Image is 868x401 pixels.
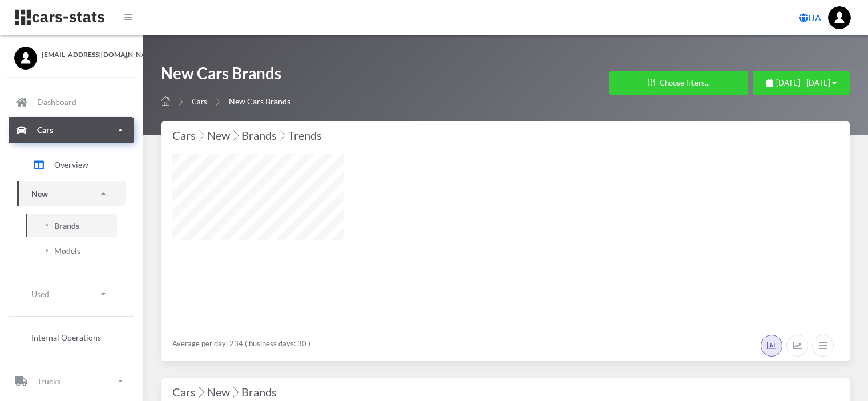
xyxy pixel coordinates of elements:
img: ... [828,6,851,29]
a: Internal Operations [17,326,126,349]
a: Cars [192,97,207,106]
div: Cars New Brands Trends [172,126,838,144]
button: [DATE] - [DATE] [753,71,850,95]
p: New [31,187,48,201]
span: [DATE] - [DATE] [776,78,830,87]
a: Cars [9,117,134,143]
a: Overview [17,151,126,179]
h1: New Cars Brands [161,63,290,90]
span: Internal Operations [31,331,101,343]
a: Dashboard [9,89,134,115]
span: Models [54,245,80,257]
p: Trucks [37,374,60,388]
a: UA [794,6,826,29]
a: Models [26,239,117,262]
span: [EMAIL_ADDRESS][DOMAIN_NAME] [42,50,128,60]
p: Used [31,287,49,301]
span: New Cars Brands [229,96,290,106]
a: Brands [26,214,117,237]
p: Dashboard [37,95,76,109]
span: Brands [54,220,79,232]
img: navbar brand [14,9,106,26]
button: Choose filters... [609,71,748,95]
p: Cars [37,123,53,137]
a: Used [17,281,126,307]
a: Trucks [9,368,134,394]
span: Overview [54,159,88,171]
h4: Cars New Brands [172,383,838,401]
a: New [17,181,126,206]
div: Average per day: 234 ( business days: 30 ) [161,330,850,361]
a: [EMAIL_ADDRESS][DOMAIN_NAME] [14,47,128,60]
